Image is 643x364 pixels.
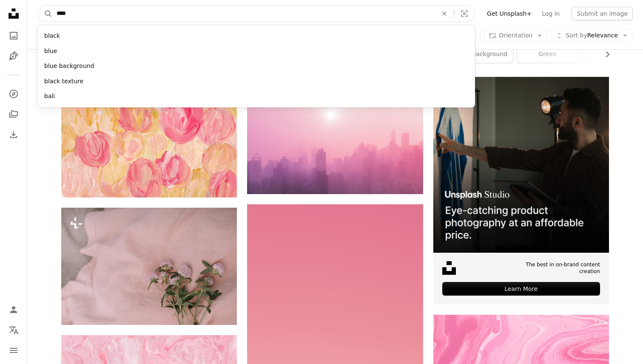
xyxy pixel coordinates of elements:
div: black texture [37,74,475,89]
button: Search Unsplash [38,6,52,22]
a: white clouds and blue sky [247,332,423,340]
a: Download History [5,126,22,143]
img: file-1715714098234-25b8b4e9d8faimage [433,77,609,252]
a: pink sky [582,46,643,63]
button: Orientation [484,29,547,42]
span: Sort by [566,32,587,39]
a: Log in [537,7,565,20]
img: skyscraper covered with fog at daytime [247,77,423,194]
button: Language [5,322,22,339]
a: skyscraper covered with fog at daytime [247,132,423,139]
img: file-1631678316303-ed18b8b5cb9cimage [442,261,456,275]
form: Find visuals sitewide [37,5,475,22]
a: green [517,46,578,63]
div: Learn More [442,282,600,296]
a: Log in / Sign up [5,301,22,318]
a: The best in on-brand content creationLearn More [433,77,609,305]
div: blue [37,44,475,59]
button: Menu [5,342,22,359]
a: pink background [452,46,513,63]
button: Submit an image [572,7,633,20]
div: blue background [37,59,475,74]
a: Illustrations [5,48,22,65]
div: bali [37,89,475,104]
span: The best in on-brand content creation [504,261,600,276]
span: Relevance [566,31,618,40]
div: black [37,28,475,44]
button: scroll list to the right [600,46,609,63]
button: Sort byRelevance [551,29,633,42]
a: Collections [5,106,22,123]
a: a painting of pink and yellow flowers on a white background [61,133,237,141]
a: three flowers are laying on a pink sheet [61,262,237,270]
a: Explore [5,85,22,102]
a: Get Unsplash+ [482,7,537,20]
button: Visual search [454,6,475,22]
span: Orientation [499,32,532,39]
img: a painting of pink and yellow flowers on a white background [61,77,237,198]
img: three flowers are laying on a pink sheet [61,208,237,325]
button: Clear [435,6,454,22]
a: Home — Unsplash [5,5,22,24]
a: Photos [5,27,22,44]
